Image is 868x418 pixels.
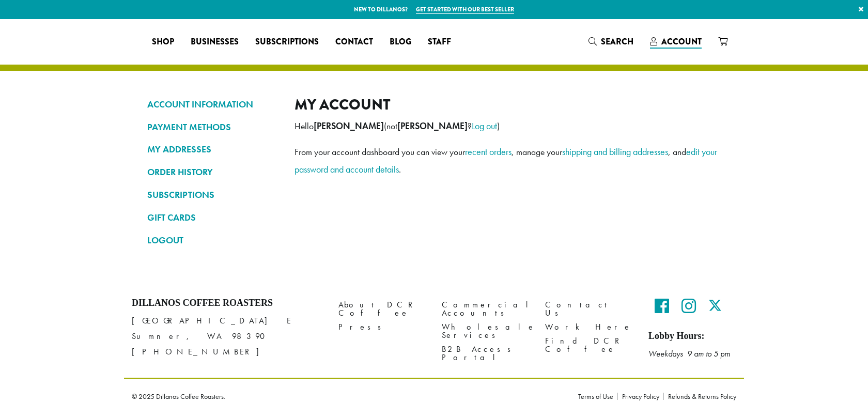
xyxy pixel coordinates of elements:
[661,36,702,48] span: Account
[648,348,730,359] em: Weekdays 9 am to 5 pm
[472,120,497,132] a: Log out
[442,343,530,365] a: B2B Access Portal
[132,393,563,400] p: © 2025 Dillanos Coffee Roasters.
[663,393,736,400] a: Refunds & Returns Policy
[562,146,668,158] a: shipping and billing addresses
[152,36,174,49] span: Shop
[147,141,279,158] a: MY ADDRESSES
[648,331,736,342] h5: Lobby Hours:
[147,231,279,249] a: LOGOUT
[465,146,512,158] a: recent orders
[147,96,279,113] a: ACCOUNT INFORMATION
[132,298,323,309] h4: Dillanos Coffee Roasters
[390,36,411,49] span: Blog
[295,143,721,178] p: From your account dashboard you can view your , manage your , and .
[545,334,633,357] a: Find DCR Coffee
[617,393,663,400] a: Privacy Policy
[255,36,319,49] span: Subscriptions
[442,320,530,343] a: Wholesale Services
[132,313,323,360] p: [GEOGRAPHIC_DATA] E Sumner, WA 98390 [PHONE_NUMBER]
[442,298,530,320] a: Commercial Accounts
[545,298,633,320] a: Contact Us
[147,186,279,204] a: SUBSCRIPTIONS
[428,36,451,49] span: Staff
[191,36,239,49] span: Businesses
[314,120,384,132] strong: [PERSON_NAME]
[416,5,514,14] a: Get started with our best seller
[545,320,633,334] a: Work Here
[295,117,721,135] p: Hello (not ? )
[420,34,459,50] a: Staff
[147,96,279,257] nav: Account pages
[295,96,721,114] h2: My account
[144,34,182,50] a: Shop
[147,209,279,226] a: GIFT CARDS
[147,118,279,136] a: PAYMENT METHODS
[601,36,633,48] span: Search
[580,33,642,50] a: Search
[338,320,426,334] a: Press
[147,163,279,181] a: ORDER HISTORY
[335,36,373,49] span: Contact
[578,393,617,400] a: Terms of Use
[338,298,426,320] a: About DCR Coffee
[397,120,468,132] strong: [PERSON_NAME]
